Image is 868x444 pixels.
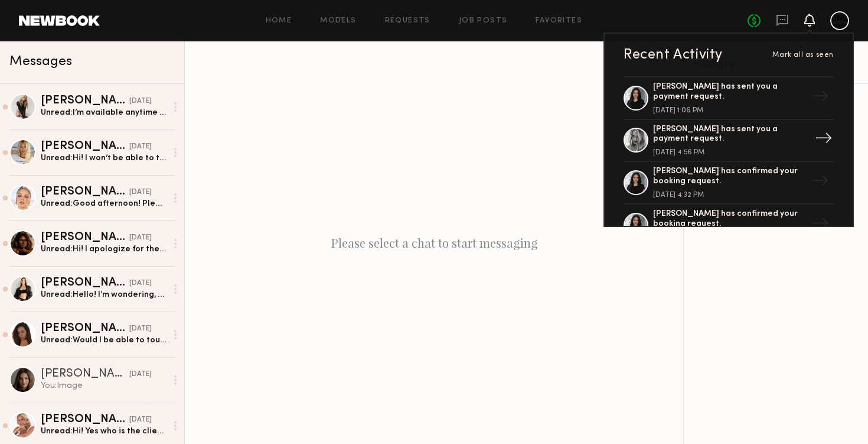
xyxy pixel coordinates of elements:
div: [PERSON_NAME] [41,368,129,380]
a: Job Posts [459,17,508,25]
div: [DATE] 4:56 PM [653,149,807,156]
div: [PERSON_NAME] has confirmed your booking request. [653,167,807,187]
a: Requests [385,17,430,25]
a: [PERSON_NAME] has sent you a payment request.[DATE] 4:56 PM→ [624,120,834,163]
a: [PERSON_NAME] has confirmed your booking request.[DATE] 4:32 PM→ [624,162,834,205]
a: Home [266,17,292,25]
div: [PERSON_NAME] [41,323,129,335]
a: [PERSON_NAME] has sent you a payment request.[DATE] 1:06 PM→ [624,76,834,120]
div: [PERSON_NAME] [41,232,129,244]
div: [DATE] 1:06 PM [653,107,807,114]
div: Recent Activity [624,48,723,62]
span: Messages [9,55,72,69]
div: [DATE] [129,369,152,380]
div: [DATE] [129,232,152,244]
div: Unread: Hi! Yes who is the client? [41,426,167,437]
div: [DATE] 4:32 PM [653,192,807,199]
div: Unread: Hi! I apologize for the late response but I am not in town, I am on stay in [GEOGRAPHIC_D... [41,244,167,255]
div: Unread: Hi! I won’t be able to the 7th but I could the 8th or 9th if that works! [41,153,167,164]
div: [DATE] [129,141,152,153]
div: Unread: I’m available anytime just figured sooner probably the better for you guys💓 [41,107,167,118]
div: [DATE] [129,96,152,107]
a: [PERSON_NAME] has confirmed your booking request.→ [624,205,834,247]
div: You: Image [41,380,167,391]
a: Favorites [536,17,582,25]
div: [PERSON_NAME] [41,277,129,289]
div: [PERSON_NAME] has sent you a payment request. [653,82,807,102]
div: → [810,125,837,155]
div: [DATE] [129,414,152,426]
div: → [807,83,834,114]
div: → [807,210,834,241]
span: Mark all as seen [772,51,834,59]
div: Unread: Would I be able to touch bases once I am back? [41,335,167,346]
div: [PERSON_NAME] has confirmed your booking request. [653,209,807,229]
div: Please select a chat to start messaging [185,41,683,444]
div: [PERSON_NAME] [41,414,129,426]
div: → [807,167,834,198]
div: [DATE] [129,278,152,289]
div: [PERSON_NAME] has sent you a payment request. [653,125,807,145]
div: [PERSON_NAME] [41,186,129,198]
div: [PERSON_NAME] [41,141,129,153]
div: Unread: Hello! I’m wondering, on which day should I come to the casting? And what is the hourly r... [41,289,167,300]
div: [PERSON_NAME] [41,95,129,107]
div: [DATE] [129,323,152,335]
div: [DATE] [129,187,152,198]
a: Models [320,17,356,25]
div: Unread: Good afternoon! Please let me know what day might work for you. Thank you [41,198,167,209]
